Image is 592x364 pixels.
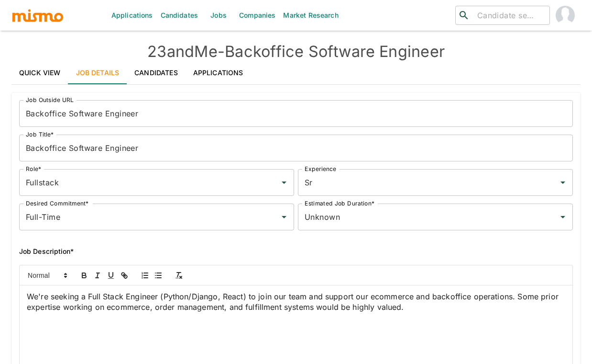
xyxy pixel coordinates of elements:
[26,165,41,173] label: Role*
[27,292,561,312] span: We're seeking a Full Stack Engineer (Python/Django, React) to join our team and support our ecomm...
[473,9,546,22] input: Candidate search
[11,61,68,84] a: Quick View
[19,246,573,257] h6: Job Description*
[186,61,251,84] a: Applications
[11,8,64,23] img: logo
[277,210,291,224] button: Open
[556,210,570,224] button: Open
[277,176,291,189] button: Open
[556,6,575,25] img: Carmen Vilachá
[26,130,54,138] label: Job Title*
[305,199,374,207] label: Estimated Job Duration*
[556,176,570,189] button: Open
[26,199,89,207] label: Desired Commitment*
[127,61,186,84] a: Candidates
[26,96,74,104] label: Job Outside URL
[11,42,581,61] h4: 23andMe - Backoffice Software Engineer
[68,61,127,84] a: Job Details
[305,165,336,173] label: Experience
